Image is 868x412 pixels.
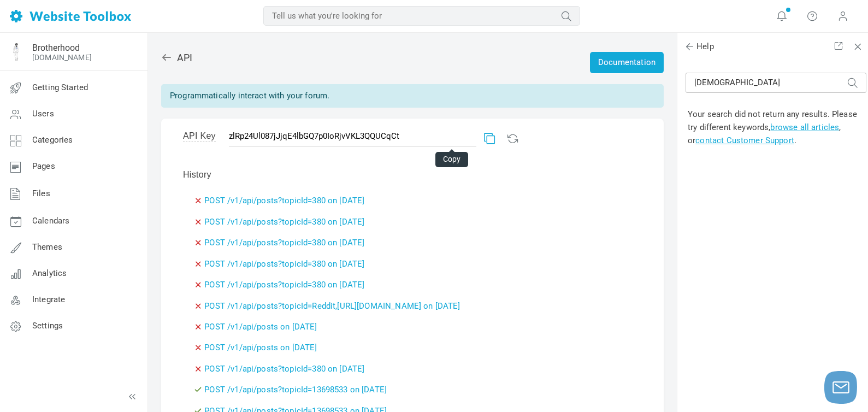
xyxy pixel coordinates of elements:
[590,52,664,73] a: Documentation
[28,28,120,37] div: Domain: [DOMAIN_NAME]
[686,73,866,93] input: Tell us what you're looking for
[204,196,364,205] a: POST /v1/api/posts?topicId=380 on [DATE]
[161,84,664,108] div: Programmatically interact with your forum.
[32,109,54,119] span: Users
[32,295,65,304] span: Integrate
[204,238,364,248] a: POST /v1/api/posts?topicId=380 on [DATE]
[7,43,25,61] img: Facebook%20Profile%20Pic%20Guy%20Blue%20Best.png
[824,371,857,404] button: Launch chat
[204,280,364,290] a: POST /v1/api/posts?topicId=380 on [DATE]
[121,64,184,72] div: Keywords by Traffic
[695,136,794,145] a: contact Customer Support
[204,385,387,395] a: POST /v1/api/posts?topicId=13698533 on [DATE]
[32,189,50,198] span: Files
[32,268,67,278] span: Analytics
[42,64,98,72] div: Domain Overview
[109,63,117,72] img: tab_keywords_by_traffic_grey.svg
[32,53,92,62] a: [DOMAIN_NAME]
[684,41,695,52] span: Back
[204,343,317,352] a: POST /v1/api/posts on [DATE]
[204,364,364,374] a: POST /v1/api/posts?topicId=380 on [DATE]
[32,321,63,331] span: Settings
[17,28,26,37] img: website_grey.svg
[204,322,317,332] a: POST /v1/api/posts on [DATE]
[435,152,468,167] div: Copy
[770,122,839,132] a: browse all articles
[204,259,364,269] a: POST /v1/api/posts?topicId=380 on [DATE]
[183,168,642,181] p: History
[686,105,866,149] td: Your search did not return any results. Please try different keywords, , or .
[32,83,88,92] span: Getting Started
[183,131,216,142] span: API Key
[32,216,69,226] span: Calendars
[32,135,73,145] span: Categories
[204,217,364,227] a: POST /v1/api/posts?topicId=380 on [DATE]
[31,17,54,26] div: v 4.0.25
[686,41,714,52] span: Help
[161,52,664,73] h2: API
[204,301,460,311] a: POST /v1/api/posts?topicId=Reddit,[URL][DOMAIN_NAME] on [DATE]
[32,242,62,252] span: Themes
[263,6,580,26] input: Tell us what you're looking for
[32,161,55,171] span: Pages
[32,43,80,53] a: Brotherhood
[29,63,38,72] img: tab_domain_overview_orange.svg
[17,17,26,26] img: logo_orange.svg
